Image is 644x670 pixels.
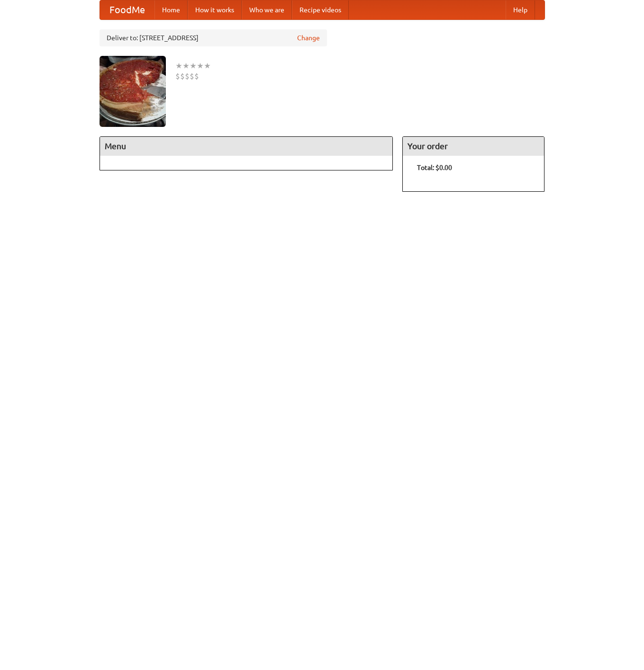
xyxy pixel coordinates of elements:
li: $ [194,71,199,81]
div: Deliver to: [STREET_ADDRESS] [100,29,327,46]
h4: Menu [100,137,393,156]
a: Help [506,0,535,19]
a: Home [154,0,188,19]
a: Change [297,33,320,43]
h4: Your order [403,137,544,156]
li: $ [180,71,185,81]
li: $ [190,71,194,81]
li: ★ [175,61,182,71]
li: $ [185,71,190,81]
b: Total: $0.00 [417,164,452,171]
li: ★ [197,61,204,71]
a: Who we are [242,0,292,19]
li: $ [175,71,180,81]
li: ★ [204,61,211,71]
li: ★ [190,61,197,71]
a: How it works [188,0,242,19]
a: Recipe videos [292,0,349,19]
a: FoodMe [100,0,154,19]
img: angular.jpg [100,56,166,127]
li: ★ [182,61,190,71]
